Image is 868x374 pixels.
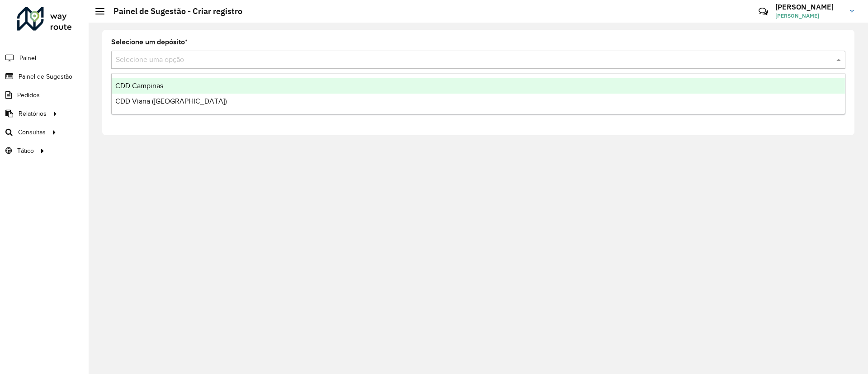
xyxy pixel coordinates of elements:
span: CDD Campinas [115,82,163,90]
span: Painel [19,53,36,63]
h3: [PERSON_NAME] [775,3,843,11]
span: Tático [17,146,34,156]
a: Contato Rápido [754,2,773,21]
span: Painel de Sugestão [19,72,72,81]
span: [PERSON_NAME] [775,12,843,20]
ng-dropdown-panel: Options list [111,73,845,114]
span: Relatórios [19,109,47,118]
span: Consultas [18,128,46,137]
h2: Painel de Sugestão - Criar registro [104,6,242,16]
label: Selecione um depósito [111,37,188,47]
span: Pedidos [17,90,40,100]
span: CDD Viana ([GEOGRAPHIC_DATA]) [115,97,227,105]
